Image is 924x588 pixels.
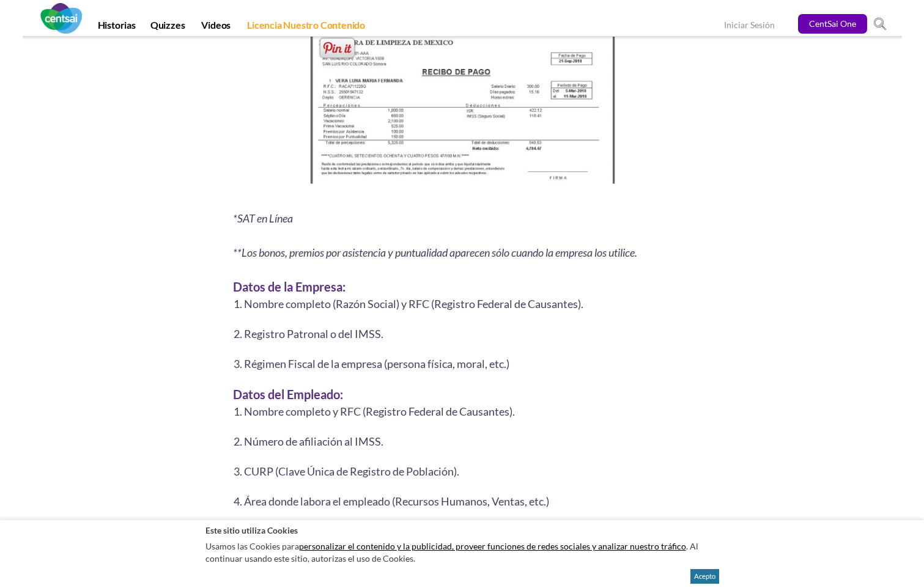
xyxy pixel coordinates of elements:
[240,19,372,36] a: Licencia Nuestro Contenido
[724,20,775,32] a: Iniciar Sesión
[244,433,692,449] li: Número de afiliación al IMSS.
[690,569,719,584] button: Acepto
[143,19,193,36] a: Quizzes
[233,246,637,260] i: **Los bonos, premios por asistencia y puntualidad aparecen sólo cuando la empresa los utilice.
[244,463,692,479] li: CURP (Clave Única de Registro de Población).
[244,356,692,372] li: Régimen Fiscal de la empresa (persona física, moral, etc.)
[798,14,867,34] a: CentSai One
[91,19,143,36] a: Historias
[205,537,719,567] p: Usamos las Cookies para . Al continuar usando este sitio, autorizas el uso de Cookies.
[233,385,692,403] h3: Datos del Empleado:
[40,3,82,34] img: CentSai
[233,212,293,226] i: *SAT en Línea
[194,19,238,36] a: Videos
[205,524,719,536] h2: Este sitio utiliza Cookies
[233,277,692,296] h3: Datos de la Empresa:
[244,296,692,312] li: Nombre completo (Razón Social) y RFC (Registro Federal de Causantes).
[244,403,692,419] li: Nombre completo y RFC (Registro Federal de Causantes).
[244,326,692,342] li: Registro Patronal o del IMSS.
[244,493,692,509] li: Área donde labora el empleado (Recursos Humanos, Ventas, etc.)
